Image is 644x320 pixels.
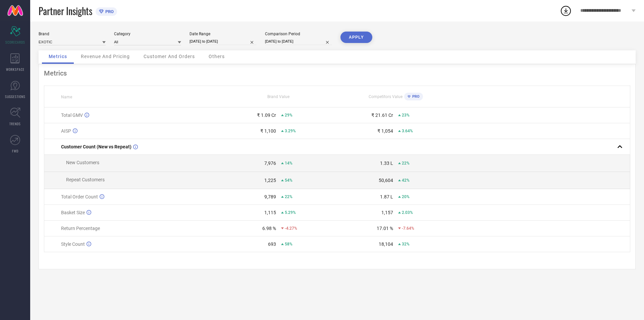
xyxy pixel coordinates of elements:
[49,54,67,59] span: Metrics
[402,129,413,133] span: 3.64%
[39,32,106,36] div: Brand
[61,241,85,247] span: Style Count
[265,38,332,45] input: Select comparison period
[66,177,105,182] span: Repeat Customers
[9,121,21,126] span: TRENDS
[285,242,292,246] span: 58%
[285,226,297,231] span: -4.27%
[377,226,393,231] div: 17.01 %
[190,38,257,45] input: Select date range
[262,226,276,231] div: 6.98 %
[144,54,195,59] span: Customer And Orders
[264,161,276,166] div: 7,976
[285,161,292,166] span: 14%
[285,178,292,183] span: 54%
[285,113,292,118] span: 29%
[257,112,276,118] div: ₹ 1.09 Cr
[560,5,572,17] div: Open download list
[380,161,393,166] div: 1.33 L
[61,95,72,99] span: Name
[114,32,181,36] div: Category
[402,194,410,199] span: 20%
[190,32,257,36] div: Date Range
[402,178,410,183] span: 42%
[411,94,420,99] span: PRO
[381,210,393,215] div: 1,157
[5,40,25,45] span: SCORECARDS
[66,160,99,165] span: New Customers
[264,210,276,215] div: 1,115
[39,4,92,18] span: Partner Insights
[260,128,276,134] div: ₹ 1,100
[285,129,296,133] span: 3.29%
[379,178,393,183] div: 50,604
[377,128,393,134] div: ₹ 1,054
[209,54,225,59] span: Others
[371,112,393,118] div: ₹ 21.61 Cr
[402,242,410,246] span: 32%
[61,210,85,215] span: Basket Size
[5,94,25,99] span: SUGGESTIONS
[264,194,276,199] div: 9,789
[402,161,410,166] span: 22%
[268,241,276,247] div: 693
[285,194,292,199] span: 22%
[402,210,413,215] span: 2.03%
[61,226,100,231] span: Return Percentage
[340,32,372,43] button: APPLY
[81,54,130,59] span: Revenue And Pricing
[265,32,332,36] div: Comparison Period
[44,69,630,77] div: Metrics
[264,178,276,183] div: 1,225
[104,9,114,14] span: PRO
[369,94,402,99] span: Competitors Value
[402,226,414,231] span: -7.64%
[61,194,98,199] span: Total Order Count
[61,144,131,149] span: Customer Count (New vs Repeat)
[61,128,71,134] span: AISP
[379,241,393,247] div: 18,104
[380,194,393,199] div: 1.87 L
[61,112,83,118] span: Total GMV
[285,210,296,215] span: 5.29%
[402,113,410,118] span: 23%
[12,148,18,153] span: FWD
[6,67,24,72] span: WORKSPACE
[267,94,289,99] span: Brand Value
